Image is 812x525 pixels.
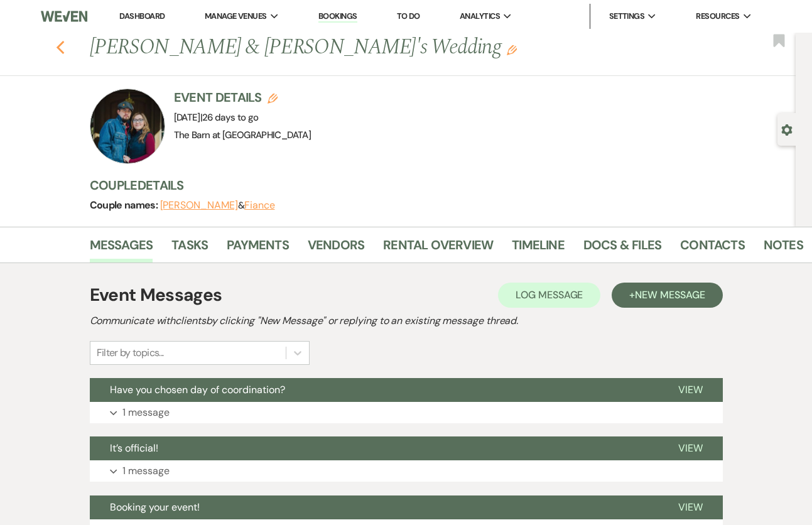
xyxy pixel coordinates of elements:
span: Couple names: [90,198,160,212]
span: | [200,111,259,124]
a: Dashboard [119,11,165,21]
span: View [678,501,703,514]
button: Open lead details [781,123,793,135]
button: Have you chosen day of coordination? [90,378,658,402]
button: 1 message [90,402,723,423]
button: View [658,378,723,402]
span: [DATE] [174,111,259,124]
button: Fiance [244,200,275,210]
button: [PERSON_NAME] [160,200,238,210]
p: 1 message [122,404,170,421]
span: It’s official! [110,441,158,455]
h3: Event Details [174,89,311,106]
div: Filter by topics... [97,345,164,360]
span: Resources [696,10,739,23]
span: Booking your event! [110,501,200,514]
button: View [658,436,723,460]
span: Settings [609,10,645,23]
span: Log Message [516,288,583,301]
span: Manage Venues [205,10,267,23]
span: Analytics [460,10,500,23]
p: 1 message [122,463,170,479]
button: 1 message [90,460,723,482]
button: Booking your event! [90,495,658,519]
span: Have you chosen day of coordination? [110,383,285,396]
span: The Barn at [GEOGRAPHIC_DATA] [174,129,311,141]
h1: [PERSON_NAME] & [PERSON_NAME]'s Wedding [90,33,650,63]
button: View [658,495,723,519]
a: Bookings [318,11,357,23]
h1: Event Messages [90,282,222,308]
span: New Message [635,288,705,301]
a: Contacts [680,235,745,262]
button: Log Message [498,283,600,308]
h2: Communicate with clients by clicking "New Message" or replying to an existing message thread. [90,313,723,328]
button: It’s official! [90,436,658,460]
span: & [160,199,275,212]
a: Notes [764,235,803,262]
a: To Do [397,11,420,21]
span: View [678,441,703,455]
span: View [678,383,703,396]
h3: Couple Details [90,176,784,194]
a: Tasks [171,235,208,262]
a: Payments [227,235,289,262]
a: Rental Overview [383,235,493,262]
button: Edit [507,44,517,55]
a: Timeline [512,235,565,262]
a: Docs & Files [583,235,661,262]
a: Messages [90,235,153,262]
a: Vendors [308,235,364,262]
button: +New Message [612,283,722,308]
span: 26 days to go [202,111,259,124]
img: Weven Logo [41,3,87,30]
